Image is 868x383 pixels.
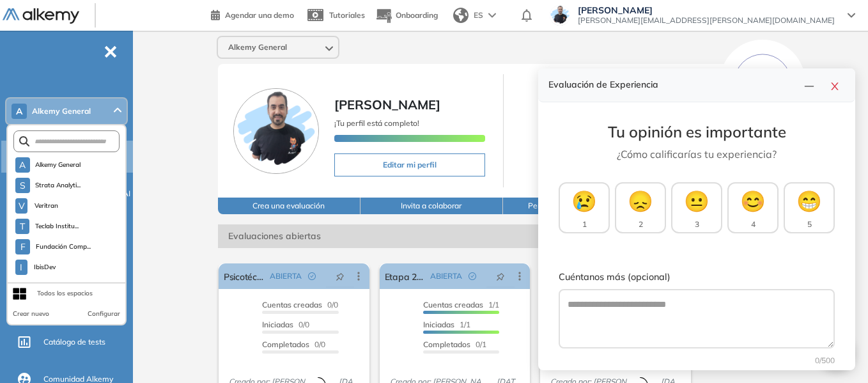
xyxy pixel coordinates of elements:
span: line [804,81,814,91]
span: check-circle [308,272,316,280]
span: Alkemy General [35,160,81,170]
span: 1 [582,219,587,230]
span: 4 [751,219,756,230]
span: Cuentas creadas [423,300,483,309]
span: Evaluaciones abiertas [218,224,646,248]
button: 😞2 [615,182,666,233]
span: Completados [262,340,309,349]
button: pushpin [486,266,515,286]
span: Tutoriales [329,10,365,20]
span: 1/1 [423,320,470,329]
span: Alkemy General [228,42,287,52]
span: F [20,242,26,252]
h4: Evaluación de Experiencia [548,79,799,90]
span: Fundación Comp... [35,242,91,252]
span: Iniciadas [423,320,454,329]
span: 😊 [740,185,766,216]
button: 😢1 [559,182,610,233]
a: Psicotécnico MD [224,263,265,289]
span: Onboarding [396,10,438,20]
button: Crear nuevo [13,309,49,319]
span: T [20,221,25,231]
button: 😁5 [784,182,835,233]
span: IbisDev [33,262,58,272]
div: Todos los espacios [37,288,93,299]
span: 0/0 [262,340,325,349]
button: Editar mi perfil [334,153,485,176]
span: Catálogo de tests [43,336,105,348]
a: Etapa 2 - Entrevista Agente AI [385,263,426,289]
button: pushpin [326,266,354,286]
span: ES [474,10,483,21]
a: Agendar una demo [211,6,294,22]
span: close [830,81,840,91]
span: Completados [423,340,470,349]
span: 1/1 [423,300,499,309]
span: ¡Tu perfil está completo! [334,118,419,128]
button: Crea una evaluación [218,198,360,214]
p: ¿Cómo calificarías tu experiencia? [559,146,835,162]
button: 😐3 [671,182,722,233]
span: 3 [695,219,699,230]
img: arrow [488,13,496,18]
span: 😁 [796,185,822,216]
span: A [16,106,22,116]
button: close [825,76,845,94]
button: 😊4 [727,182,779,233]
span: I [20,262,22,272]
div: 0 /500 [559,355,835,366]
span: Strata Analyti... [35,180,81,191]
span: [PERSON_NAME] [334,97,440,113]
span: V [19,201,25,211]
button: Configurar [88,309,120,319]
span: 😐 [684,185,709,216]
span: Iniciadas [262,320,293,329]
span: 0/1 [423,340,486,349]
span: Teclab Institu... [35,221,79,231]
span: Veritran [33,201,59,211]
button: line [799,76,819,94]
span: 😞 [628,185,653,216]
span: ABIERTA [430,270,462,282]
span: Agendar una demo [225,10,294,20]
span: 5 [807,219,812,230]
span: [PERSON_NAME] [578,5,835,15]
span: 😢 [571,185,597,216]
span: 2 [639,219,643,230]
span: 0/0 [262,320,309,329]
img: Foto de perfil [233,88,319,174]
img: world [453,8,469,23]
span: Alkemy General [32,106,91,116]
span: 0/0 [262,300,338,309]
span: pushpin [496,271,505,281]
span: A [19,160,26,170]
span: [PERSON_NAME][EMAIL_ADDRESS][PERSON_NAME][DOMAIN_NAME] [578,15,835,26]
button: Onboarding [375,2,438,29]
span: ABIERTA [270,270,302,282]
img: Logo [3,8,79,24]
h3: Tu opinión es importante [559,123,835,141]
button: Personaliza la experiencia [503,198,646,214]
label: Cuéntanos más (opcional) [559,270,835,285]
span: S [20,180,26,191]
span: Cuentas creadas [262,300,322,309]
span: check-circle [469,272,476,280]
span: pushpin [336,271,345,281]
button: Invita a colaborar [360,198,503,214]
